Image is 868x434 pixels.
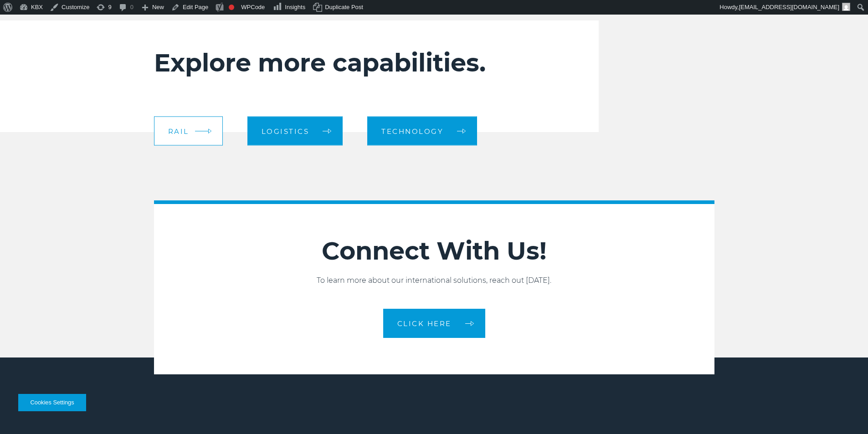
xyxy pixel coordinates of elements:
span: logistics [262,128,309,134]
p: To learn more about our international solutions, reach out [DATE]. [154,275,714,286]
h2: Explore more capabilities. [154,48,544,78]
a: RAIL arrow arrow [154,117,223,146]
div: Focus keyphrase not set [229,5,234,10]
a: CLICK HERE arrow arrow [383,309,485,338]
span: [EMAIL_ADDRESS][DOMAIN_NAME] [739,4,839,10]
span: Technology [381,128,443,134]
a: logistics arrow arrow [247,117,343,146]
h2: Connect With Us! [154,236,714,266]
img: arrow [208,128,211,133]
span: RAIL [168,128,189,134]
button: Cookies Settings [18,394,86,411]
span: Insights [285,4,305,10]
a: Technology arrow arrow [367,117,477,146]
span: CLICK HERE [397,320,452,327]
